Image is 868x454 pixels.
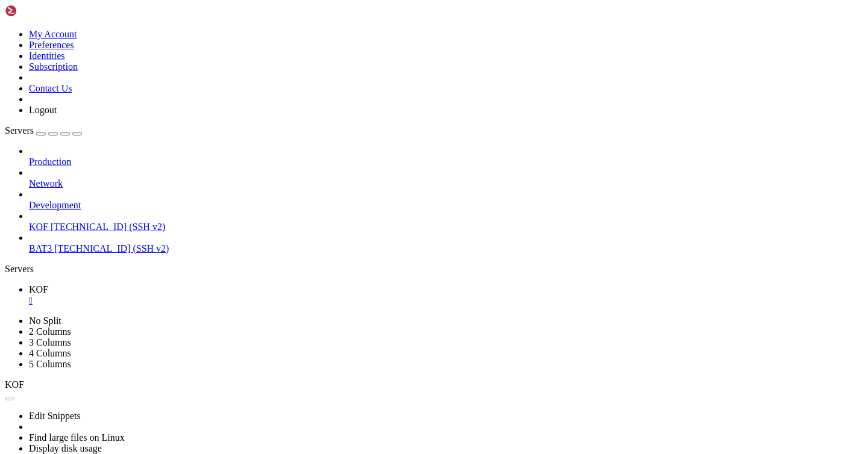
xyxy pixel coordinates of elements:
[29,337,71,347] a: 3 Columns
[29,105,57,115] a: Logout
[5,125,82,135] a: Servers
[29,178,63,188] span: Network
[5,5,74,17] img: Shellngn
[29,411,81,421] a: Edit Snippets
[29,243,52,253] span: BAT3
[29,178,863,189] a: Network
[29,211,863,232] li: KOF [TECHNICAL_ID] (SSH v2)
[29,157,71,167] span: Production
[29,200,863,211] a: Development
[29,200,81,210] span: Development
[29,348,71,358] a: 4 Columns
[29,146,863,167] li: Production
[29,83,72,93] a: Contact Us
[29,189,863,211] li: Development
[29,40,74,50] a: Preferences
[29,232,863,254] li: BAT3 [TECHNICAL_ID] (SSH v2)
[29,295,863,306] a: 
[5,125,34,135] span: Servers
[29,284,48,294] span: KOF
[51,222,165,232] span: [TECHNICAL_ID] (SSH v2)
[5,264,863,275] div: Servers
[29,29,77,39] a: My Account
[29,222,48,232] span: KOF
[29,243,863,254] a: BAT3 [TECHNICAL_ID] (SSH v2)
[29,284,863,306] a: KOF
[29,316,61,326] a: No Split
[29,61,78,72] a: Subscription
[54,243,169,253] span: [TECHNICAL_ID] (SSH v2)
[29,326,71,337] a: 2 Columns
[29,432,125,443] a: Find large files on Linux
[29,222,863,232] a: KOF [TECHNICAL_ID] (SSH v2)
[29,51,65,61] a: Identities
[29,157,863,167] a: Production
[29,443,102,453] a: Display disk usage
[5,379,24,390] span: KOF
[29,167,863,189] li: Network
[29,359,71,369] a: 5 Columns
